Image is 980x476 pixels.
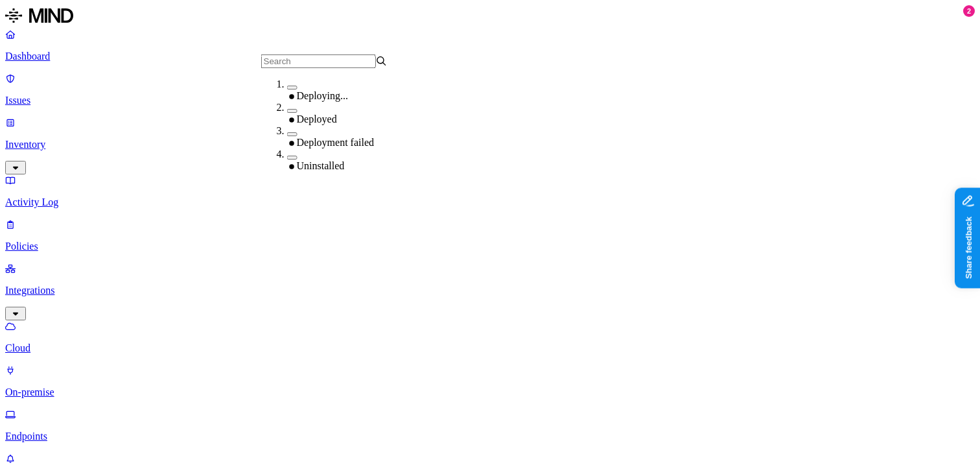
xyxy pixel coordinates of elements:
a: Endpoints [5,409,975,442]
p: Integrations [5,285,975,296]
a: MIND [5,5,975,29]
p: Dashboard [5,51,975,62]
div: Deployed [287,113,414,125]
p: Endpoints [5,431,975,442]
p: On-premise [5,387,975,398]
a: Cloud [5,320,975,354]
a: Policies [5,219,975,252]
a: Dashboard [5,29,975,62]
a: Activity Log [5,174,975,208]
img: MIND [5,5,73,26]
a: On-premise [5,364,975,398]
p: Policies [5,241,975,252]
a: Integrations [5,263,975,318]
a: Issues [5,73,975,106]
div: Uninstalled [287,160,414,172]
p: Cloud [5,342,975,354]
input: Search [261,54,376,68]
div: Deploying... [287,90,414,102]
p: Activity Log [5,196,975,208]
p: Inventory [5,139,975,150]
div: 2 [963,5,975,17]
a: Inventory [5,117,975,173]
div: Deployment failed [287,137,414,149]
p: Issues [5,95,975,106]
